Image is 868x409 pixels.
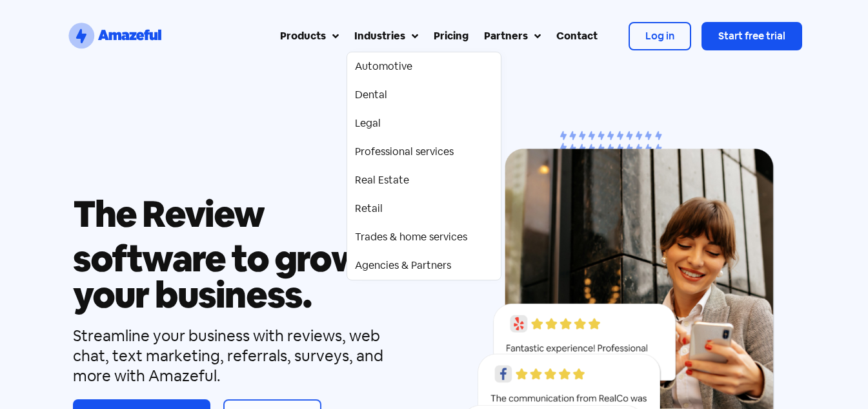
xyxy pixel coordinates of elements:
[355,87,387,103] div: Dental
[701,22,802,50] a: Start free trial
[355,144,454,160] div: Professional services
[355,173,409,188] div: Real Estate
[426,21,476,52] a: Pricing
[355,201,383,216] div: Retail
[347,138,501,166] a: Professional services
[355,229,467,245] div: Trades & home services
[66,21,163,52] a: SVG link
[73,240,416,313] h1: software to grow your business.
[347,223,501,251] a: Trades & home services
[355,258,451,273] div: Agencies & Partners
[718,29,785,43] span: Start free trial
[556,28,598,44] div: Contact
[73,326,416,386] div: Streamline your business with reviews, web chat, text marketing, referrals, surveys, and more wit...
[347,251,501,280] a: Agencies & Partners
[355,59,412,74] div: Automotive
[280,28,326,44] div: Products
[484,28,528,44] div: Partners
[347,52,501,81] a: Automotive
[347,81,501,109] a: Dental
[347,21,426,52] a: Industries
[549,21,605,52] a: Contact
[645,29,674,43] span: Log in
[347,109,501,138] a: Legal
[347,194,501,223] a: Retail
[272,21,347,52] a: Products
[73,192,137,235] span: The
[629,22,691,50] a: Log in
[476,21,549,52] a: Partners
[354,28,405,44] div: Industries
[355,116,381,131] div: Legal
[434,28,469,44] div: Pricing
[347,166,501,194] a: Real Estate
